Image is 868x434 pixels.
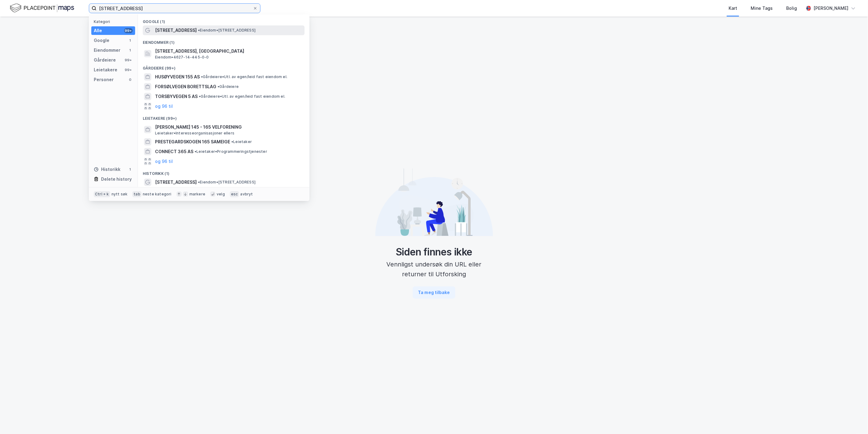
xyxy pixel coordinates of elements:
[138,61,309,72] div: Gårdeiere (99+)
[195,149,267,154] span: Leietaker • Programmeringstjenester
[231,139,233,144] span: •
[155,158,173,165] button: og 96 til
[729,5,737,12] div: Kart
[138,35,309,46] div: Eiendommer (1)
[128,38,133,43] div: 1
[217,192,225,197] div: velg
[155,131,234,136] span: Leietaker • Interesseorganisasjoner ellers
[124,58,133,62] div: 99+
[155,148,193,155] span: CONNECT 365 AS
[375,259,493,279] div: Vennligst undersøk din URL eller returner til Utforsking
[94,27,102,34] div: Alle
[124,28,133,33] div: 99+
[138,111,309,122] div: Leietakere (99+)
[94,76,114,83] div: Personer
[786,5,797,12] div: Bolig
[155,93,198,100] span: TORSBYVEGEN 5 AS
[198,28,256,33] span: Eiendom • [STREET_ADDRESS]
[198,180,256,185] span: Eiendom • [STREET_ADDRESS]
[94,19,135,24] div: Kategori
[201,74,203,79] span: •
[751,5,773,12] div: Mine Tags
[155,103,173,110] button: og 96 til
[155,55,209,60] span: Eiendom • 4627-14-445-0-0
[94,37,109,44] div: Google
[813,5,848,12] div: [PERSON_NAME]
[94,66,117,74] div: Leietakere
[97,4,253,13] input: Søk på adresse, matrikkel, gårdeiere, leietakere eller personer
[155,73,200,81] span: HUSØYVEGEN 155 AS
[375,246,493,258] div: Siden finnes ikke
[198,180,200,184] span: •
[155,83,216,90] span: FORSØLVEGEN BORETTSLAG
[10,3,74,13] img: logo.f888ab2527a4732fd821a326f86c7f29.svg
[94,47,120,54] div: Eiendommer
[155,47,302,55] span: [STREET_ADDRESS], [GEOGRAPHIC_DATA]
[132,191,142,197] div: tab
[155,27,197,34] span: [STREET_ADDRESS]
[143,192,172,197] div: neste kategori
[231,139,252,144] span: Leietaker
[101,175,132,183] div: Delete history
[124,67,133,72] div: 99+
[189,192,205,197] div: markere
[155,138,230,145] span: PRESTEGARDSKOGEN 165 SAMEIGE
[155,123,302,131] span: [PERSON_NAME] 145 - 165 VELFORENING
[195,149,196,154] span: •
[218,84,239,89] span: Gårdeiere
[128,48,133,53] div: 1
[230,191,239,197] div: esc
[155,179,197,186] span: [STREET_ADDRESS]
[128,77,133,82] div: 0
[240,192,253,197] div: avbryt
[198,28,200,32] span: •
[138,166,309,177] div: Historikk (1)
[94,56,116,64] div: Gårdeiere
[94,191,110,197] div: Ctrl + k
[413,286,455,299] button: Ta meg tilbake
[128,167,133,172] div: 1
[199,94,201,99] span: •
[837,405,868,434] iframe: Chat Widget
[199,94,285,99] span: Gårdeiere • Utl. av egen/leid fast eiendom el.
[201,74,287,79] span: Gårdeiere • Utl. av egen/leid fast eiendom el.
[112,192,128,197] div: nytt søk
[218,84,219,89] span: •
[94,166,120,173] div: Historikk
[138,14,309,25] div: Google (1)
